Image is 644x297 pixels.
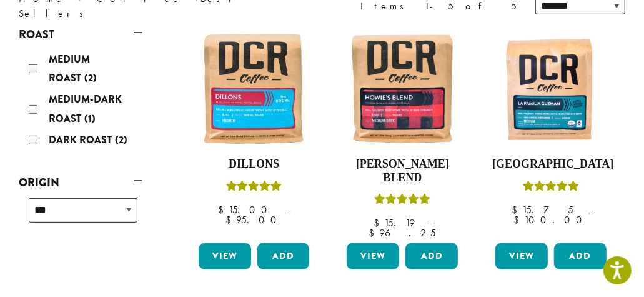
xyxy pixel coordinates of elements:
span: Medium Roast [49,52,90,85]
bdi: 15.75 [512,203,573,216]
div: Rated 5.00 out of 5 [226,179,282,198]
span: – [585,203,590,216]
div: Roast [19,45,142,156]
a: Roast [19,24,142,45]
a: [GEOGRAPHIC_DATA]Rated 4.83 out of 5 [492,30,610,238]
span: $ [514,213,525,226]
a: [PERSON_NAME] BlendRated 4.67 out of 5 [344,30,461,238]
span: Medium-Dark Roast [49,92,122,125]
span: $ [369,226,379,239]
bdi: 15.00 [218,203,274,216]
span: (2) [84,71,97,85]
button: Add [405,243,458,269]
bdi: 100.00 [514,213,588,226]
span: $ [218,203,229,216]
a: View [347,243,399,269]
bdi: 95.00 [225,213,282,226]
img: Dillons-12oz-300x300.jpg [196,30,313,148]
div: Origin [19,193,142,238]
span: – [427,216,432,229]
a: View [199,243,251,269]
a: Origin [19,172,142,193]
img: DCR-La-Familia-Guzman-Coffee-Bag-300x300.png [492,30,610,148]
span: $ [374,216,384,229]
span: – [285,203,290,216]
span: Dark Roast [49,133,115,147]
a: DillonsRated 5.00 out of 5 [196,30,313,238]
a: View [495,243,548,269]
img: Howies-Blend-12oz-300x300.jpg [344,30,461,148]
bdi: 15.19 [374,216,415,229]
span: $ [512,203,522,216]
div: Rated 4.83 out of 5 [523,179,579,198]
span: (2) [115,133,127,147]
button: Add [554,243,607,269]
h4: [GEOGRAPHIC_DATA] [492,158,610,171]
span: (1) [84,111,96,126]
button: Add [257,243,310,269]
h4: Dillons [196,158,313,171]
span: $ [225,213,236,226]
h4: [PERSON_NAME] Blend [344,158,461,184]
div: Rated 4.67 out of 5 [374,192,430,211]
bdi: 96.25 [369,226,436,239]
